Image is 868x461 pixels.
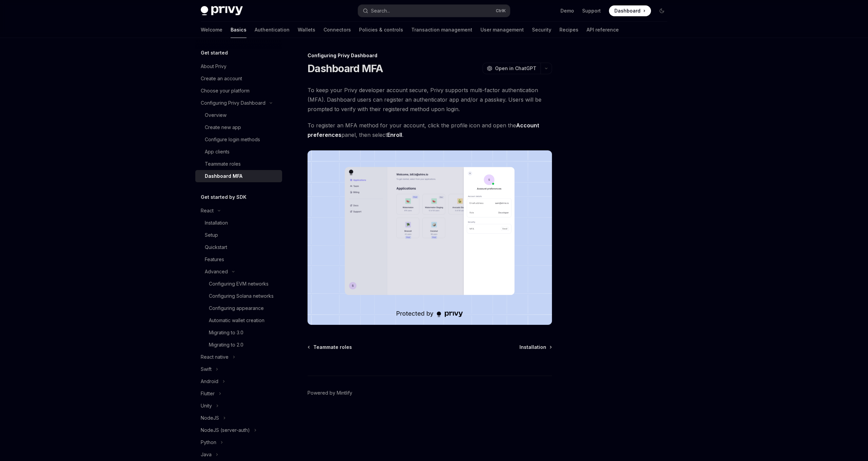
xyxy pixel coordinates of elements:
a: Dashboard [609,5,651,16]
button: Toggle Swift section [195,363,282,375]
div: Python [201,438,216,446]
a: Powered by Mintlify [308,390,352,396]
a: Demo [560,7,574,14]
button: Toggle Android section [195,375,282,387]
a: Installation [519,344,551,351]
span: Open in ChatGPT [495,65,536,72]
button: Toggle NodeJS section [195,412,282,424]
a: About Privy [195,60,282,72]
div: Teammate roles [205,160,241,168]
a: Choose your platform [195,85,282,97]
div: Search... [371,7,390,15]
h5: Get started by SDK [201,193,246,201]
a: Teammate roles [195,158,282,170]
button: Toggle React native section [195,351,282,363]
div: Installation [205,219,228,227]
div: Quickstart [205,243,227,251]
img: dark logo [201,6,243,16]
button: Open in ChatGPT [482,63,540,74]
a: Installation [195,217,282,229]
a: Authentication [255,22,290,38]
div: Choose your platform [201,87,250,95]
a: Overview [195,109,282,121]
a: Security [532,22,551,38]
button: Toggle Flutter section [195,387,282,400]
button: Toggle Advanced section [195,266,282,278]
div: Dashboard MFA [205,172,242,180]
a: Setup [195,229,282,241]
a: Connectors [323,22,351,38]
a: Transaction management [411,22,472,38]
button: Toggle React section [195,205,282,217]
button: Toggle Unity section [195,400,282,412]
div: Configuring appearance [209,304,264,312]
a: User management [480,22,524,38]
div: Automatic wallet creation [209,316,264,324]
a: API reference [587,22,619,38]
button: Toggle NodeJS (server-auth) section [195,424,282,436]
div: Java [201,450,212,459]
div: App clients [205,148,230,156]
span: Dashboard [614,7,640,14]
img: images/dashboard-mfa-1.png [308,150,552,325]
div: React native [201,353,229,361]
strong: Enroll [387,131,402,138]
a: Migrating to 2.0 [195,339,282,351]
div: Flutter [201,390,215,398]
div: Migrating to 3.0 [209,329,243,337]
a: Features [195,253,282,266]
div: Configuring Privy Dashboard [308,52,552,59]
span: Teammate roles [313,344,352,351]
h1: Dashboard MFA [308,62,383,75]
div: Android [201,377,218,385]
div: React [201,207,214,215]
button: Open search [358,5,510,17]
button: Toggle Python section [195,436,282,448]
div: Configuring Privy Dashboard [201,99,265,107]
a: Support [582,7,601,14]
a: Configure login methods [195,133,282,146]
a: Configuring EVM networks [195,278,282,290]
div: Configure login methods [205,135,260,144]
div: Create an account [201,75,242,83]
div: Setup [205,231,218,239]
span: To register an MFA method for your account, click the profile icon and open the panel, then select . [308,121,552,140]
div: Unity [201,402,212,410]
a: Create an account [195,72,282,85]
div: Create new app [205,123,241,131]
a: Basics [231,22,246,38]
div: Overview [205,111,226,119]
div: Swift [201,365,212,373]
a: Migrating to 3.0 [195,327,282,339]
a: Quickstart [195,241,282,253]
a: Create new app [195,121,282,133]
div: Configuring Solana networks [209,292,274,300]
div: Configuring EVM networks [209,280,269,288]
a: Wallets [298,22,315,38]
div: Advanced [205,268,228,276]
span: Ctrl K [496,8,506,14]
h5: Get started [201,49,228,57]
span: To keep your Privy developer account secure, Privy supports multi-factor authentication (MFA). Da... [308,85,552,114]
a: Recipes [559,22,578,38]
div: About Privy [201,62,226,70]
div: Migrating to 2.0 [209,341,243,349]
a: Policies & controls [359,22,403,38]
button: Toggle dark mode [656,5,667,16]
a: App clients [195,146,282,158]
button: Toggle Java section [195,448,282,461]
div: NodeJS (server-auth) [201,426,250,434]
div: Features [205,255,224,264]
a: Automatic wallet creation [195,314,282,327]
button: Toggle Configuring Privy Dashboard section [195,97,282,109]
a: Dashboard MFA [195,170,282,182]
a: Teammate roles [308,344,352,351]
span: Installation [519,344,546,351]
a: Configuring appearance [195,302,282,314]
a: Welcome [201,22,222,38]
a: Configuring Solana networks [195,290,282,302]
div: NodeJS [201,414,219,422]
